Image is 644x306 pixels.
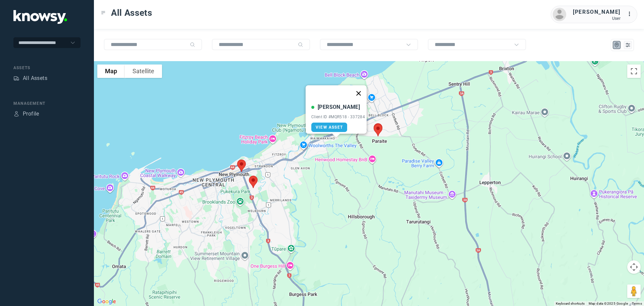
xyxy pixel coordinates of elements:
div: All Assets [23,74,47,82]
div: [PERSON_NAME] [318,103,360,111]
div: Map [614,42,620,48]
button: Toggle fullscreen view [627,64,641,78]
div: Client ID #MQR518 - 337284 [311,115,365,119]
a: AssetsAll Assets [13,74,47,82]
div: Profile [13,111,19,117]
button: Map camera controls [627,260,641,274]
button: Keyboard shortcuts [556,301,585,306]
div: Assets [13,65,80,71]
a: Open this area in Google Maps (opens a new window) [96,297,118,306]
img: Google [96,297,118,306]
span: Map data ©2025 Google [589,302,628,305]
span: All Assets [111,7,152,19]
a: ProfileProfile [13,110,39,118]
img: avatar.png [553,8,566,21]
div: : [627,10,635,18]
div: Toggle Menu [101,10,106,15]
div: Search [298,42,303,47]
div: Management [13,100,80,106]
button: Show street map [97,64,125,78]
a: View Asset [311,123,347,132]
span: View Asset [316,125,343,130]
button: Close [351,85,367,101]
div: User [573,16,621,21]
div: Assets [13,75,19,81]
div: [PERSON_NAME] [573,8,621,16]
button: Show satellite imagery [125,64,162,78]
div: List [625,42,631,48]
div: Search [190,42,195,47]
button: Drag Pegman onto the map to open Street View [627,285,641,298]
img: Application Logo [13,10,67,24]
tspan: ... [628,11,634,16]
div: : [627,10,635,19]
a: Terms (opens in new tab) [632,302,642,305]
div: Profile [23,110,39,118]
